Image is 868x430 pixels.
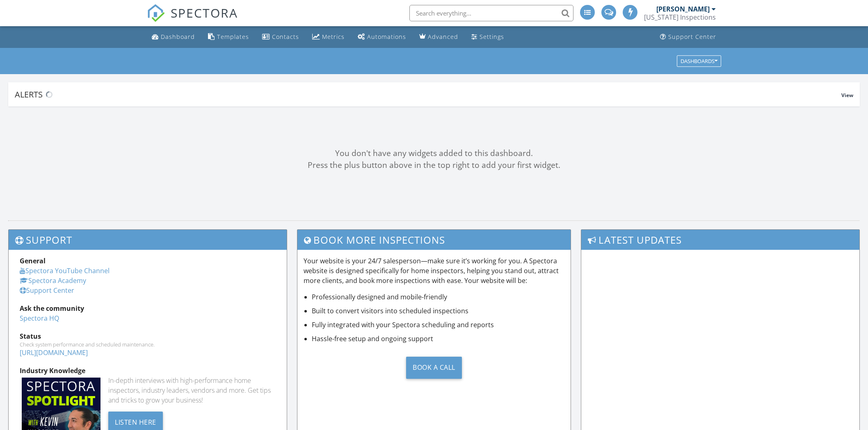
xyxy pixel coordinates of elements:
button: Dashboards [677,55,721,67]
a: Listen Here [108,417,163,426]
li: Professionally designed and mobile-friendly [312,292,564,302]
a: Spectora HQ [20,314,59,323]
a: Spectora Academy [20,276,86,285]
div: In-depth interviews with high-performance home inspectors, industry leaders, vendors and more. Ge... [108,376,276,405]
div: Metrics [322,33,345,41]
input: Search everything... [409,5,573,21]
a: [URL][DOMAIN_NAME] [20,348,88,357]
li: Built to convert visitors into scheduled inspections [312,306,564,316]
span: View [841,92,853,99]
span: SPECTORA [171,4,238,21]
a: Support Center [657,29,720,45]
div: Dashboard [161,33,195,41]
a: Dashboard [148,29,198,45]
h3: Support [9,230,287,250]
div: Templates [217,33,249,41]
div: You don't have any widgets added to this dashboard. [8,147,860,159]
div: Automations [367,33,406,41]
div: Book a Call [406,357,462,379]
img: The Best Home Inspection Software - Spectora [147,4,165,22]
div: Alerts [15,89,841,100]
p: Your website is your 24/7 salesperson—make sure it’s working for you. A Spectora website is desig... [304,256,564,285]
a: Settings [468,29,507,45]
a: Contacts [259,29,302,45]
div: Ask the community [20,303,276,313]
div: Check system performance and scheduled maintenance. [20,341,276,348]
div: Press the plus button above in the top right to add your first widget. [8,159,860,171]
li: Fully integrated with your Spectora scheduling and reports [312,320,564,330]
strong: General [20,256,46,265]
a: SPECTORA [147,11,238,28]
a: Automations (Advanced) [354,29,409,45]
div: Status [20,331,276,341]
div: Advanced [428,33,458,41]
a: Support Center [20,286,74,295]
div: Delaware Inspections [644,13,716,21]
div: Industry Knowledge [20,366,276,376]
div: Dashboards [681,58,717,64]
li: Hassle-free setup and ongoing support [312,334,564,344]
h3: Latest Updates [581,230,859,250]
a: Templates [205,29,252,45]
div: [PERSON_NAME] [656,5,710,13]
a: Advanced [416,29,461,45]
h3: Book More Inspections [297,230,571,250]
a: Spectora YouTube Channel [20,266,110,275]
a: Book a Call [304,350,564,385]
div: Contacts [272,33,299,41]
div: Settings [480,33,504,41]
a: Metrics [309,29,348,45]
div: Support Center [668,33,716,41]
